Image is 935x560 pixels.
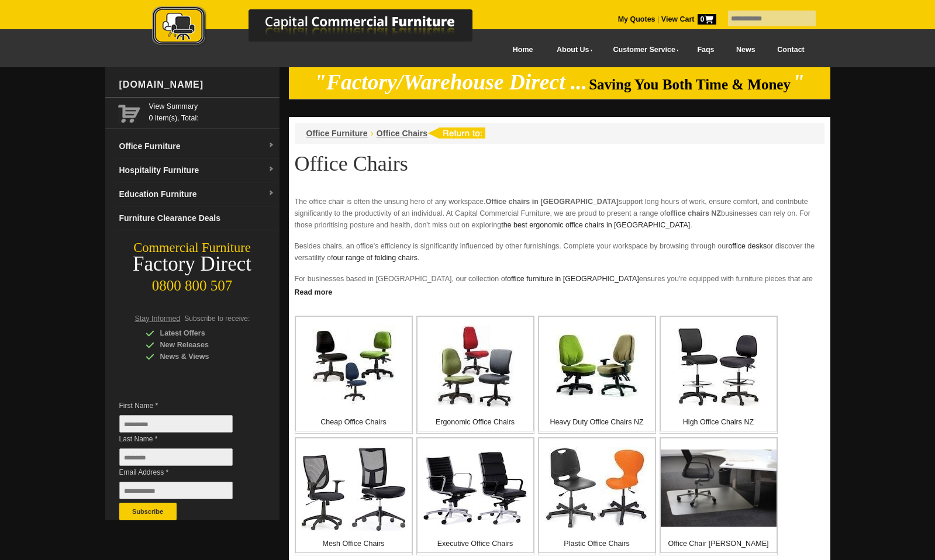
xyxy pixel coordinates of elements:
[313,326,395,407] img: Cheap Office Chairs
[296,538,412,549] p: Mesh Office Chairs
[556,326,638,407] img: Heavy Duty Office Chairs NZ
[486,198,619,206] strong: Office chairs in [GEOGRAPHIC_DATA]
[600,37,686,63] a: Customer Service
[678,327,760,406] img: High Office Chairs NZ
[119,482,233,499] input: Email Address *
[115,67,280,102] div: [DOMAIN_NAME]
[423,450,528,526] img: Executive Office Chairs
[377,129,427,138] a: Office Chairs
[149,101,275,122] span: 0 item(s), Total:
[119,415,233,433] input: First Name *
[115,182,280,206] a: Education Furnituredropdown
[792,70,805,94] em: "
[105,240,280,256] div: Commercial Furniture
[660,437,778,555] a: Office Chair Mats Office Chair [PERSON_NAME]
[725,37,766,63] a: News
[295,240,824,264] p: Besides chairs, an office's efficiency is significantly influenced by other furnishings. Complete...
[418,416,533,428] p: Ergonomic Office Chairs
[149,101,275,112] a: View Summary
[268,142,275,149] img: dropdown
[666,209,721,217] strong: office chairs NZ
[295,273,824,308] p: For businesses based in [GEOGRAPHIC_DATA], our collection of ensures you're equipped with furnitu...
[427,127,485,139] img: return to
[301,446,406,531] img: Mesh Office Chairs
[296,416,412,428] p: Cheap Office Chairs
[333,254,418,262] a: our range of folding chairs
[105,272,280,294] div: 0800 800 507
[119,400,250,412] span: First Name *
[115,134,280,158] a: Office Furnituredropdown
[544,37,600,63] a: About Us
[661,538,777,549] p: Office Chair [PERSON_NAME]
[544,447,650,529] img: Plastic Office Chairs
[434,326,516,407] img: Ergonomic Office Chairs
[416,316,534,434] a: Ergonomic Office Chairs Ergonomic Office Chairs
[306,129,368,138] a: Office Furniture
[119,466,250,478] span: Email Address *
[661,416,777,428] p: High Office Chairs NZ
[539,538,655,549] p: Plastic Office Chairs
[295,153,824,175] h1: Office Chairs
[184,314,250,323] span: Subscribe to receive:
[501,221,690,229] a: the best ergonomic office chairs in [GEOGRAPHIC_DATA]
[146,339,257,351] div: New Releases
[115,206,280,230] a: Furniture Clearance Deals
[135,314,181,323] span: Stay Informed
[295,196,824,231] p: The office chair is often the unsung hero of any workspace. support long hours of work, ensure co...
[371,127,374,139] li: ›
[698,14,716,25] span: 0
[416,437,534,555] a: Executive Office Chairs Executive Office Chairs
[728,242,767,250] a: office desks
[268,166,275,173] img: dropdown
[661,15,716,23] strong: View Cart
[295,437,413,555] a: Mesh Office Chairs Mesh Office Chairs
[289,284,830,298] a: Click to read more
[146,351,257,362] div: News & Views
[507,275,639,283] a: office furniture in [GEOGRAPHIC_DATA]
[538,437,656,555] a: Plastic Office Chairs Plastic Office Chairs
[661,450,777,527] img: Office Chair Mats
[146,327,257,339] div: Latest Offers
[589,77,791,92] span: Saving You Both Time & Money
[766,37,815,63] a: Contact
[119,433,250,445] span: Last Name *
[119,503,177,520] button: Subscribe
[660,316,778,434] a: High Office Chairs NZ High Office Chairs NZ
[120,6,529,49] img: Capital Commercial Furniture Logo
[686,37,726,63] a: Faqs
[314,70,587,94] em: "Factory/Warehouse Direct ...
[120,6,529,52] a: Capital Commercial Furniture Logo
[659,15,716,23] a: View Cart0
[295,316,413,434] a: Cheap Office Chairs Cheap Office Chairs
[119,448,233,466] input: Last Name *
[268,190,275,197] img: dropdown
[105,256,280,272] div: Factory Direct
[538,316,656,434] a: Heavy Duty Office Chairs NZ Heavy Duty Office Chairs NZ
[618,15,655,23] a: My Quotes
[115,158,280,182] a: Hospitality Furnituredropdown
[539,416,655,428] p: Heavy Duty Office Chairs NZ
[418,538,533,549] p: Executive Office Chairs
